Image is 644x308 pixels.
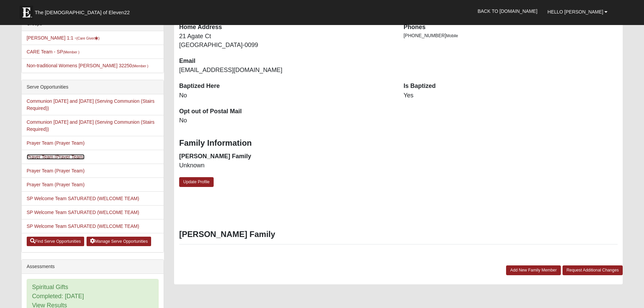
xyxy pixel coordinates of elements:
a: Prayer Team (Prayer Team) [27,168,85,173]
a: SP Welcome Team SATURATED (WELCOME TEAM) [27,223,139,229]
dt: Home Address [179,23,393,32]
a: Manage Serve Opportunities [87,237,151,246]
a: Back to [DOMAIN_NAME] [473,3,543,20]
a: Non-traditional Womens [PERSON_NAME] 32250(Member ) [27,63,148,68]
span: Hello [PERSON_NAME] [548,9,603,15]
dt: Email [179,57,393,66]
dd: 21 Agate Ct [GEOGRAPHIC_DATA]-0099 [179,32,393,49]
small: (Member ) [132,64,148,68]
a: Prayer Team (Prayer Team) [27,140,85,146]
a: Hello [PERSON_NAME] [543,3,613,20]
dt: Phones [404,23,618,32]
dd: Yes [404,91,618,100]
dd: Unknown [179,161,393,170]
a: Request Additional Changes [563,265,623,275]
span: The [DEMOGRAPHIC_DATA] of Eleven22 [35,9,130,16]
a: SP Welcome Team SATURATED (WELCOME TEAM) [27,196,139,201]
dt: Is Baptized [404,82,618,91]
a: [PERSON_NAME] 1:1 -(Care Giver) [27,35,100,41]
img: Eleven22 logo [20,6,33,19]
a: Prayer Team (Prayer Team) [27,182,85,187]
div: Assessments [22,260,164,274]
dd: [EMAIL_ADDRESS][DOMAIN_NAME] [179,66,393,75]
small: (Member ) [63,50,79,54]
a: CARE Team - SP(Member ) [27,49,79,54]
a: Communion [DATE] and [DATE] (Serving Communion (Stairs Required)) [27,119,154,132]
dt: Opt out of Postal Mail [179,107,393,116]
dd: No [179,91,393,100]
a: SP Welcome Team SATURATED (WELCOME TEAM) [27,210,139,215]
h3: [PERSON_NAME] Family [179,230,618,239]
a: Update Profile [179,177,214,187]
a: Communion [DATE] and [DATE] (Serving Communion (Stairs Required)) [27,98,154,111]
a: Prayer Team (Prayer Team) [27,154,85,160]
a: Find Serve Opportunities [27,237,85,246]
a: Add New Family Member [506,265,561,275]
dt: [PERSON_NAME] Family [179,152,393,161]
dt: Baptized Here [179,82,393,91]
a: The [DEMOGRAPHIC_DATA] of Eleven22 [16,2,151,19]
li: [PHONE_NUMBER] [404,32,618,39]
dd: No [179,116,393,125]
span: Mobile [446,33,458,38]
div: Serve Opportunities [22,80,164,94]
small: (Care Giver ) [76,36,100,40]
h3: Family Information [179,138,618,148]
